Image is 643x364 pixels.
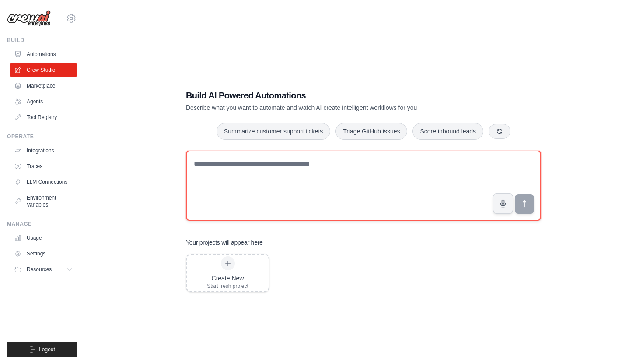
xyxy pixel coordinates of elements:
a: Traces [10,159,77,173]
a: Usage [10,231,77,245]
div: Build [7,37,77,44]
p: Describe what you want to automate and watch AI create intelligent workflows for you [186,103,480,112]
a: Agents [10,94,77,108]
h3: Your projects will appear here [186,238,263,247]
button: Triage GitHub issues [335,123,407,140]
a: Environment Variables [10,191,77,212]
span: Resources [27,266,52,273]
div: Operate [7,133,77,140]
span: Logout [39,346,55,353]
div: Manage [7,220,77,227]
button: Resources [10,262,77,276]
a: Crew Studio [10,63,77,77]
a: LLM Connections [10,175,77,189]
iframe: Chat Widget [599,322,643,364]
button: Logout [7,342,77,357]
img: Logo [7,10,51,27]
div: Start fresh project [207,283,248,290]
button: Click to speak your automation idea [493,193,513,213]
a: Tool Registry [10,110,77,124]
button: Summarize customer support tickets [217,123,330,140]
button: Get new suggestions [489,124,510,139]
div: Create New [207,274,248,283]
h1: Build AI Powered Automations [186,89,480,101]
a: Settings [10,247,77,261]
button: Score inbound leads [412,123,483,140]
a: Integrations [10,143,77,157]
a: Marketplace [10,79,77,93]
a: Automations [10,47,77,61]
